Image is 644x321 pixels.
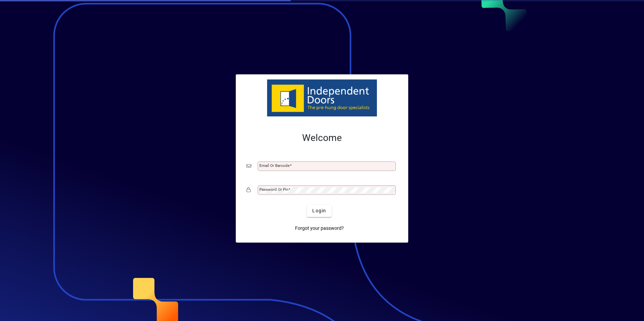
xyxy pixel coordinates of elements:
span: Forgot your password? [295,225,344,232]
h2: Welcome [247,132,397,144]
a: Forgot your password? [292,222,347,235]
mat-label: Email or Barcode [259,163,290,168]
button: Login [307,205,331,217]
mat-label: Password or Pin [259,187,288,192]
span: Login [312,207,326,214]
